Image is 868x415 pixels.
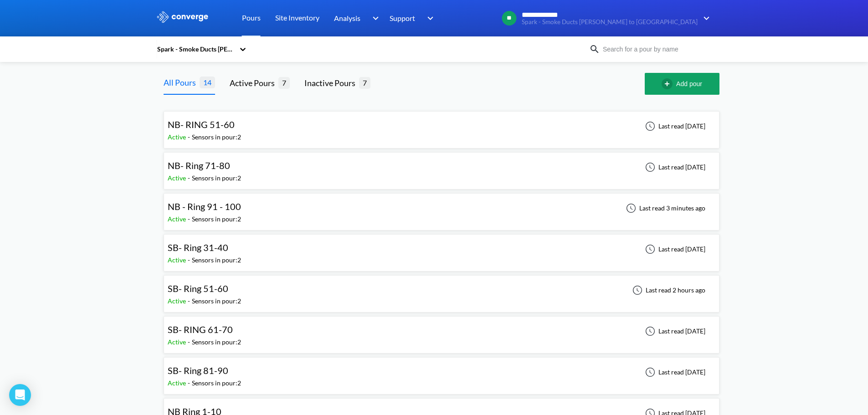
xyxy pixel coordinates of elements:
[164,76,200,89] div: All Pours
[164,204,719,211] a: NB - Ring 91 - 100Active-Sensors in pour:2Last read 3 minutes ago
[164,368,719,375] a: SB- Ring 81-90Active-Sensors in pour:2Last read [DATE]
[9,384,31,406] div: Open Intercom Messenger
[698,13,712,24] img: downArrow.svg
[304,77,359,89] div: Inactive Pours
[192,255,241,265] div: Sensors in pour: 2
[168,283,228,294] span: SB- Ring 51-60
[192,214,241,224] div: Sensors in pour: 2
[645,73,719,95] button: Add pour
[188,338,192,346] span: -
[168,242,228,253] span: SB- Ring 31-40
[662,78,676,89] img: add-circle-outline.svg
[164,327,719,334] a: SB- RING 61-70Active-Sensors in pour:2Last read [DATE]
[156,44,235,54] div: Spark - Smoke Ducts [PERSON_NAME] to [GEOGRAPHIC_DATA]
[230,77,278,89] div: Active Pours
[164,163,719,170] a: NB- Ring 71-80Active-Sensors in pour:2Last read [DATE]
[156,11,209,23] img: logo_ewhite.svg
[188,174,192,182] span: -
[192,337,241,347] div: Sensors in pour: 2
[522,19,698,26] span: Spark - Smoke Ducts [PERSON_NAME] to [GEOGRAPHIC_DATA]
[164,286,719,293] a: SB- Ring 51-60Active-Sensors in pour:2Last read 2 hours ago
[164,245,719,252] a: SB- Ring 31-40Active-Sensors in pour:2Last read [DATE]
[188,379,192,387] span: -
[188,133,192,141] span: -
[200,77,215,88] span: 14
[589,44,600,55] img: icon-search.svg
[168,297,188,305] span: Active
[640,121,708,132] div: Last read [DATE]
[168,256,188,264] span: Active
[627,285,708,296] div: Last read 2 hours ago
[168,365,228,376] span: SB- Ring 81-90
[168,160,230,171] span: NB- Ring 71-80
[168,119,235,130] span: NB- RING 51-60
[600,44,710,54] input: Search for a pour by name
[168,379,188,387] span: Active
[192,132,241,142] div: Sensors in pour: 2
[164,122,719,129] a: NB- RING 51-60Active-Sensors in pour:2Last read [DATE]
[168,338,188,346] span: Active
[188,256,192,264] span: -
[188,297,192,305] span: -
[640,367,708,378] div: Last read [DATE]
[640,326,708,337] div: Last read [DATE]
[168,133,188,141] span: Active
[188,215,192,223] span: -
[192,173,241,183] div: Sensors in pour: 2
[168,174,188,182] span: Active
[421,13,436,24] img: downArrow.svg
[192,378,241,388] div: Sensors in pour: 2
[278,77,290,88] span: 7
[366,13,381,24] img: downArrow.svg
[640,162,708,173] div: Last read [DATE]
[334,12,360,24] span: Analysis
[640,244,708,255] div: Last read [DATE]
[359,77,370,88] span: 7
[192,296,241,306] div: Sensors in pour: 2
[168,324,233,335] span: SB- RING 61-70
[390,12,415,24] span: Support
[621,203,708,214] div: Last read 3 minutes ago
[168,201,241,212] span: NB - Ring 91 - 100
[168,215,188,223] span: Active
